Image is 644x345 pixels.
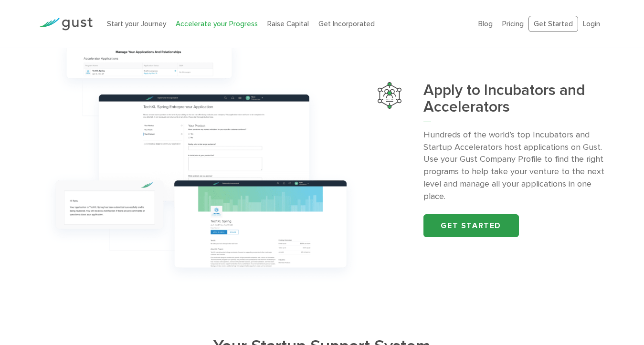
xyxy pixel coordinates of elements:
[318,20,375,28] a: Get Incorporated
[176,20,258,28] a: Accelerate your Progress
[528,16,578,32] a: Get Started
[39,31,363,288] img: Group 1214
[478,20,493,28] a: Blog
[423,214,519,237] a: Get started
[502,20,524,28] a: Pricing
[423,129,605,203] p: Hundreds of the world’s top Incubators and Startup Accelerators host applications on Gust. Use yo...
[267,20,309,28] a: Raise Capital
[378,82,401,109] img: Apply To Incubators And Accelerators
[107,20,166,28] a: Start your Journey
[423,82,605,122] h3: Apply to Incubators and Accelerators
[39,18,93,31] img: Gust Logo
[583,20,600,28] a: Login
